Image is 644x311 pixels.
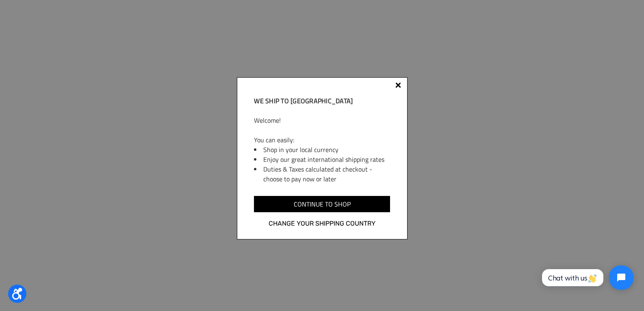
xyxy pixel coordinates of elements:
[533,259,640,297] iframe: Tidio Chat
[263,154,390,164] li: Enjoy our great international shipping rates
[254,96,390,106] h2: We ship to [GEOGRAPHIC_DATA]
[263,145,390,154] li: Shop in your local currency
[254,115,390,125] p: Welcome!
[136,33,180,41] span: Phone Number
[254,135,390,145] p: You can easily:
[263,164,390,184] li: Duties & Taxes calculated at checkout - choose to pay now or later
[254,218,390,229] a: Change your shipping country
[254,196,390,212] input: Continue to shop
